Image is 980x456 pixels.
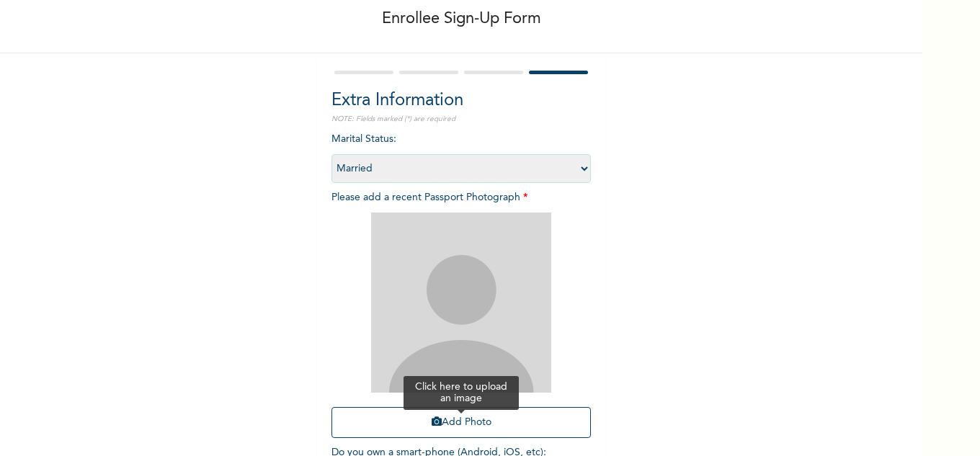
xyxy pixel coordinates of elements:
[331,407,591,438] button: Add Photo
[331,88,591,114] h2: Extra Information
[382,7,541,31] p: Enrollee Sign-Up Form
[331,134,591,174] span: Marital Status :
[371,213,551,393] img: Crop
[331,192,591,445] span: Please add a recent Passport Photograph
[331,114,591,125] p: NOTE: Fields marked (*) are required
